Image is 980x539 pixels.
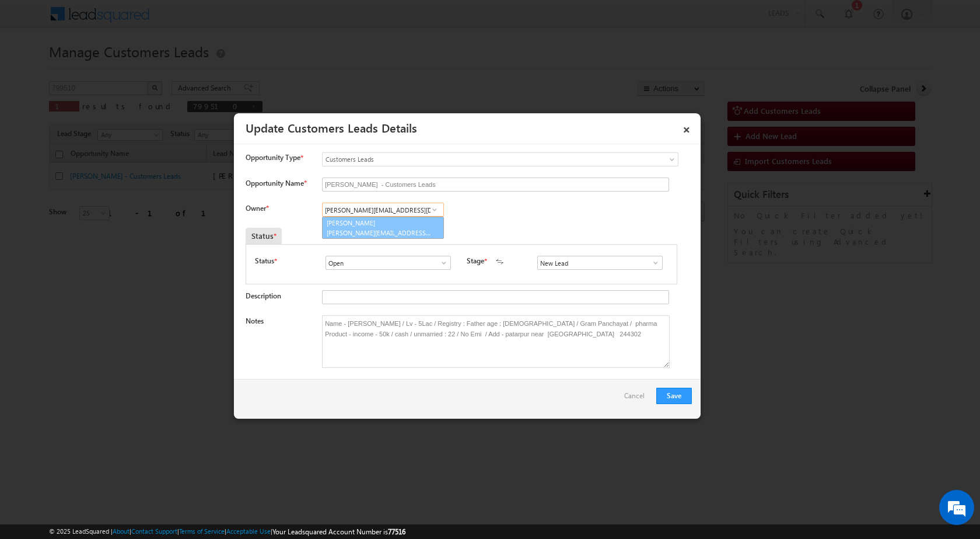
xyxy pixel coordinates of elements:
[226,527,271,535] a: Acceptable Use
[61,61,196,76] div: Chat with us now
[677,117,696,138] a: ×
[624,388,650,410] a: Cancel
[322,152,678,166] a: Customers Leads
[246,179,306,187] label: Opportunity Name
[427,204,442,215] a: Show All Items
[113,527,129,535] a: About
[255,256,274,266] label: Status
[246,204,268,213] label: Owner
[15,108,213,350] textarea: Type your message and hit 'Enter'
[246,291,281,300] label: Description
[467,256,484,266] label: Stage
[246,317,264,325] label: Notes
[645,257,660,269] a: Show All Items
[49,526,405,537] span: © 2025 LeadSquared | | | | |
[322,203,444,217] input: Type to Search
[191,6,219,34] div: Minimize live chat window
[272,527,405,536] span: Your Leadsquared Account Number is
[131,527,177,535] a: Contact Support
[246,152,300,163] span: Opportunity Type
[322,217,444,239] a: [PERSON_NAME]
[159,360,212,375] em: Start Chat
[325,256,451,270] input: Type to Search
[246,228,282,244] div: Status
[246,119,417,135] a: Update Customers Leads Details
[20,61,49,76] img: d_60004797649_company_0_60004797649
[537,256,663,270] input: Type to Search
[327,228,432,237] span: [PERSON_NAME][EMAIL_ADDRESS][DOMAIN_NAME]
[656,388,692,404] button: Save
[179,527,225,535] a: Terms of Service
[388,527,405,536] span: 77516
[323,154,631,165] span: Customers Leads
[433,257,448,269] a: Show All Items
